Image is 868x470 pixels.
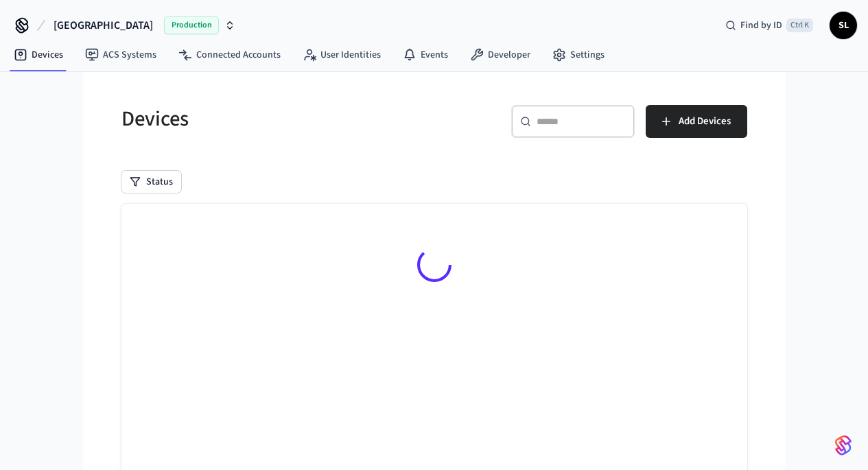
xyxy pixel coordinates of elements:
[831,13,856,38] span: SL
[392,43,459,67] a: Events
[541,43,615,67] a: Settings
[74,43,167,67] a: ACS Systems
[167,43,292,67] a: Connected Accounts
[646,105,747,138] button: Add Devices
[830,12,857,39] button: SL
[740,19,782,32] span: Find by ID
[459,43,541,67] a: Developer
[54,17,153,34] span: [GEOGRAPHIC_DATA]
[3,43,74,67] a: Devices
[786,19,813,32] span: Ctrl K
[835,434,852,456] img: SeamLogoGradient.69752ec5.svg
[121,171,181,193] button: Status
[121,105,426,133] h5: Devices
[714,13,824,38] div: Find by IDCtrl K
[679,113,731,130] span: Add Devices
[164,16,219,34] span: Production
[292,43,392,67] a: User Identities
